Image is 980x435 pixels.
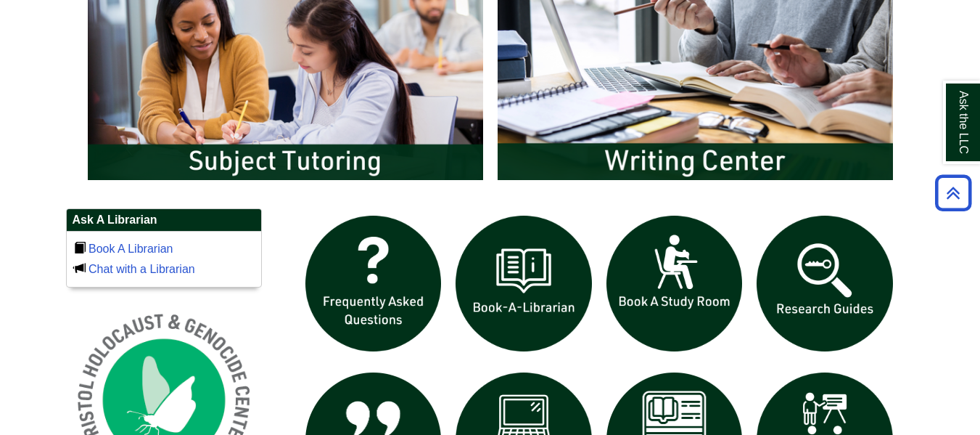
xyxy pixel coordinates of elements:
[298,208,449,359] img: frequently asked questions
[448,208,599,359] img: Book a Librarian icon links to book a librarian web page
[88,243,173,255] a: Book A Librarian
[930,183,976,203] a: Back to Top
[599,208,750,359] img: book a study room icon links to book a study room web page
[88,263,195,275] a: Chat with a Librarian
[749,208,900,359] img: Research Guides icon links to research guides web page
[67,209,261,232] h2: Ask A Librarian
